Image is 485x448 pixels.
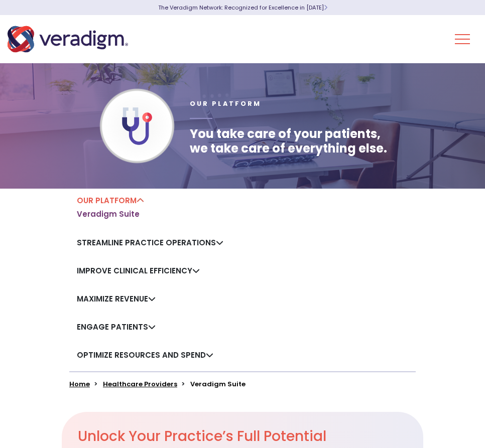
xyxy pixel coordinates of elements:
[78,428,407,445] h2: Unlock Your Practice’s Full Potential
[190,127,387,156] h1: You take care of your patients, we take care of everything else.
[324,4,327,12] span: Learn More
[77,209,140,219] a: Veradigm Suite
[190,99,261,108] span: Our Platform
[158,4,327,12] a: The Veradigm Network: Recognized for Excellence in [DATE]Learn More
[77,265,200,276] a: Improve Clinical Efficiency
[8,23,128,56] img: Veradigm logo
[77,195,144,206] a: Our Platform
[77,322,156,332] a: Engage Patients
[455,26,470,52] button: Toggle Navigation Menu
[69,379,90,389] a: Home
[77,237,223,248] a: Streamline Practice Operations
[103,379,177,389] a: Healthcare Providers
[77,350,213,360] a: Optimize Resources and Spend
[77,293,156,304] a: Maximize Revenue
